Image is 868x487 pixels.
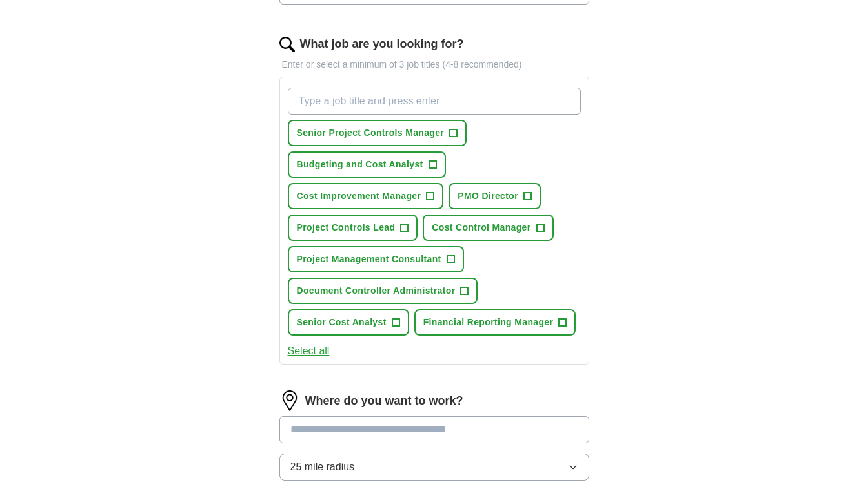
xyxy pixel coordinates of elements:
[297,158,423,171] span: Budgeting and Cost Analyst
[297,221,396,234] span: Project Controls Lead
[288,120,467,146] button: Senior Project Controls Manager
[297,126,445,140] span: Senior Project Controls Manager
[279,58,589,72] p: Enter or select a minimum of 3 job titles (4-8 recommended)
[449,183,541,209] button: PMO Director
[288,215,418,241] button: Project Controls Lead
[300,35,464,53] label: What job are you looking for?
[288,278,478,304] button: Document Controller Administrator
[288,151,446,178] button: Budgeting and Cost Analyst
[297,316,387,329] span: Senior Cost Analyst
[305,392,463,410] label: Where do you want to work?
[432,221,530,234] span: Cost Control Manager
[279,390,300,411] img: location.png
[423,215,553,241] button: Cost Control Manager
[288,343,330,359] button: Select all
[288,183,444,209] button: Cost Improvement Manager
[297,189,421,203] span: Cost Improvement Manager
[279,37,295,52] img: search.png
[414,309,576,336] button: Financial Reporting Manager
[297,284,456,298] span: Document Controller Administrator
[288,309,409,336] button: Senior Cost Analyst
[279,454,589,481] button: 25 mile radius
[423,316,554,329] span: Financial Reporting Manager
[288,88,581,115] input: Type a job title and press enter
[288,246,464,272] button: Project Management Consultant
[458,189,518,203] span: PMO Director
[290,459,355,475] span: 25 mile radius
[297,253,441,266] span: Project Management Consultant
